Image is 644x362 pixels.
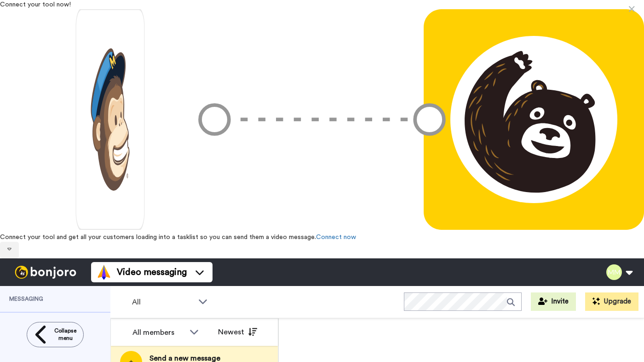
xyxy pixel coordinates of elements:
[11,266,80,279] img: bj-logo-header-white.svg
[27,322,84,347] button: Collapse menu
[54,327,76,342] span: Collapse menu
[531,292,576,311] button: Invite
[132,327,185,338] div: All members
[211,323,264,341] button: Newest
[316,234,356,240] a: Connect now
[585,292,638,311] button: Upgrade
[97,265,111,280] img: vm-color.svg
[132,297,194,308] span: All
[117,266,187,279] span: Video messaging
